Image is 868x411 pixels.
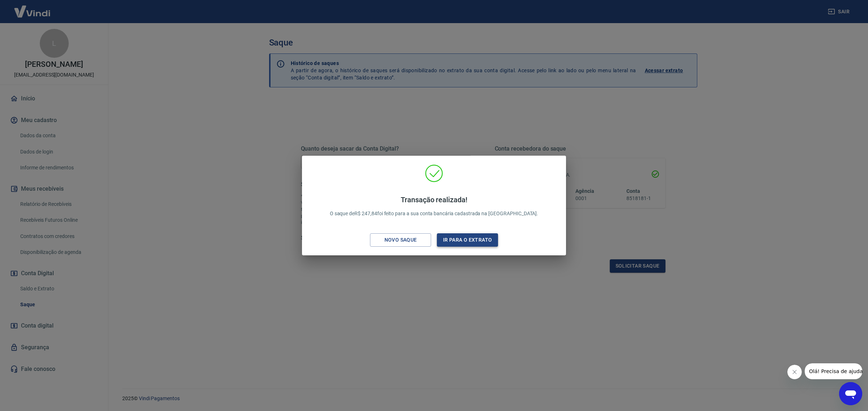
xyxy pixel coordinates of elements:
button: Novo saque [370,233,431,247]
p: O saque de R$ 247,84 foi feito para a sua conta bancária cadastrada na [GEOGRAPHIC_DATA]. [330,195,539,217]
span: Olá! Precisa de ajuda? [4,5,61,11]
button: Ir para o extrato [437,233,498,247]
iframe: Mensagem da empresa [805,363,862,379]
iframe: Botão para abrir a janela de mensagens [839,382,862,405]
h4: Transação realizada! [330,195,539,204]
div: Novo saque [376,235,426,245]
iframe: Fechar mensagem [787,365,802,379]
